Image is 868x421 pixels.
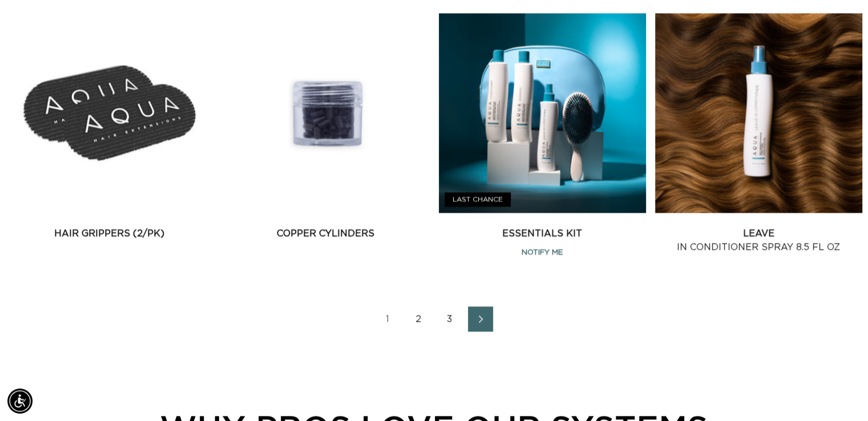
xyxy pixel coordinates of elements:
a: Leave In Conditioner Spray 8.5 fl oz [655,226,862,254]
a: Page 1 [376,306,401,331]
a: Page 2 [406,306,431,331]
a: Copper Cylinders [222,226,429,240]
nav: Pagination [6,306,862,331]
a: Hair Grippers (2/pk) [6,226,213,240]
iframe: Chat Widget [811,366,868,421]
div: Accessibility Menu [7,388,33,414]
a: Essentials Kit [439,226,646,240]
a: Page 3 [437,306,462,331]
a: Next page [468,306,493,331]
